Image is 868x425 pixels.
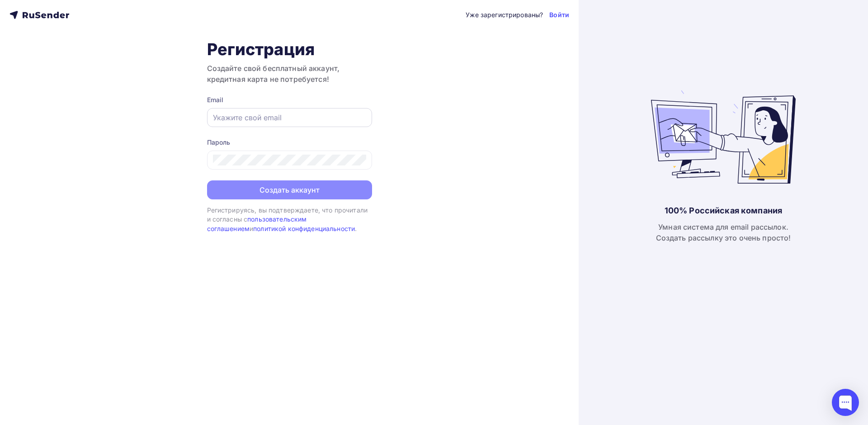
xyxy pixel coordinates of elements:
div: 100% Российская компания [665,205,782,216]
div: Умная система для email рассылок. Создать рассылку это очень просто! [656,222,791,243]
a: пользовательским соглашением [207,215,307,232]
div: Email [207,95,372,104]
input: Укажите свой email [213,112,366,123]
button: Создать аккаунт [207,180,372,199]
a: Войти [549,10,569,19]
div: Пароль [207,138,372,147]
h3: Создайте свой бесплатный аккаунт, кредитная карта не потребуется! [207,63,372,85]
div: Регистрируясь, вы подтверждаете, что прочитали и согласны с и . [207,206,372,233]
h1: Регистрация [207,39,372,59]
div: Уже зарегистрированы? [466,10,543,19]
a: политикой конфиденциальности [253,225,355,232]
